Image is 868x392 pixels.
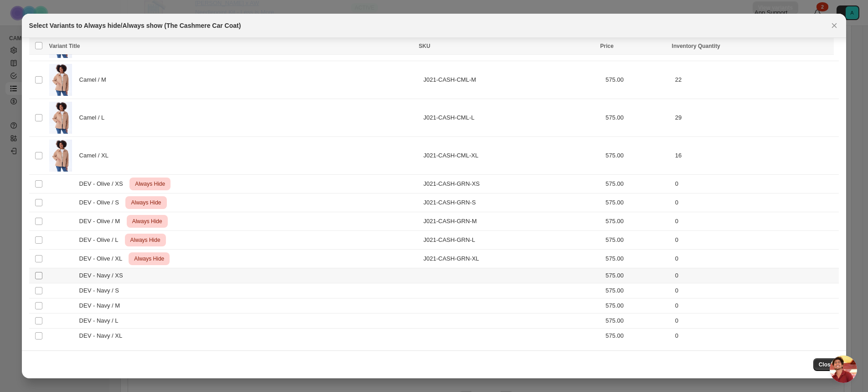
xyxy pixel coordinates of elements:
[672,249,839,268] td: 0
[603,328,672,343] td: 575.00
[603,268,672,283] td: 575.00
[421,61,603,99] td: J021-CASH-CML-M
[79,271,128,280] span: DEV - Navy / XS
[79,331,127,340] span: DEV - Navy / XL
[49,64,72,96] img: Cashmere_Car_Coat_Camel_Gabby_2700.jpg
[672,61,839,99] td: 22
[129,197,163,208] span: Always Hide
[603,230,672,249] td: 575.00
[133,178,167,189] span: Always Hide
[813,358,839,371] button: Close
[421,193,603,212] td: J021-CASH-GRN-S
[79,286,124,295] span: DEV - Navy / S
[421,136,603,174] td: J021-CASH-CML-XL
[672,43,720,49] span: Inventory Quantity
[672,268,839,283] td: 0
[603,99,672,136] td: 575.00
[603,136,672,174] td: 575.00
[49,140,72,172] img: Cashmere_Car_Coat_Camel_Gabby_2700.jpg
[672,193,839,212] td: 0
[603,193,672,212] td: 575.00
[132,253,166,264] span: Always Hide
[603,61,672,99] td: 575.00
[79,301,125,310] span: DEV - Navy / M
[79,75,111,84] span: Camel / M
[600,43,614,49] span: Price
[79,316,123,325] span: DEV - Navy / L
[672,212,839,230] td: 0
[130,216,164,227] span: Always Hide
[672,174,839,193] td: 0
[672,230,839,249] td: 0
[672,298,839,313] td: 0
[603,298,672,313] td: 575.00
[421,212,603,230] td: J021-CASH-GRN-M
[421,230,603,249] td: J021-CASH-GRN-L
[672,99,839,136] td: 29
[79,179,128,188] span: DEV - Olive / XS
[79,217,125,226] span: DEV - Olive / M
[603,313,672,328] td: 575.00
[79,254,127,263] span: DEV - Olive / XL
[421,249,603,268] td: J021-CASH-GRN-XL
[29,21,241,30] h2: Select Variants to Always hide/Always show (The Cashmere Car Coat)
[79,198,124,207] span: DEV - Olive / S
[421,99,603,136] td: J021-CASH-CML-L
[421,174,603,193] td: J021-CASH-GRN-XS
[79,151,114,160] span: Camel / XL
[603,212,672,230] td: 575.00
[828,19,841,32] button: Close
[672,283,839,298] td: 0
[672,313,839,328] td: 0
[419,43,430,49] span: SKU
[603,174,672,193] td: 575.00
[129,235,162,246] span: Always Hide
[49,102,72,134] img: Cashmere_Car_Coat_Camel_Gabby_2700.jpg
[819,361,834,368] span: Close
[603,283,672,298] td: 575.00
[79,235,123,245] span: DEV - Olive / L
[603,249,672,268] td: 575.00
[79,113,109,122] span: Camel / L
[49,43,80,49] span: Variant Title
[830,355,857,383] div: Open chat
[672,136,839,174] td: 16
[672,328,839,343] td: 0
